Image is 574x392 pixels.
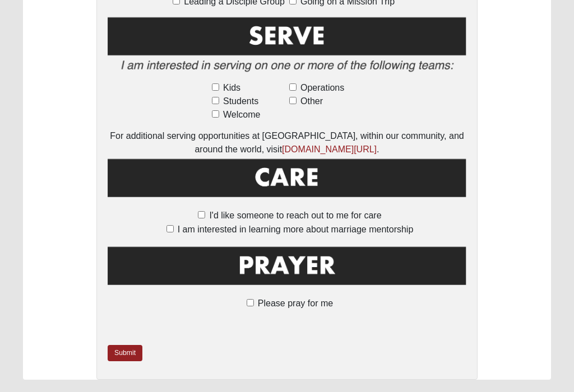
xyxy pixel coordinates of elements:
input: I am interested in learning more about marriage mentorship [166,225,174,232]
span: Operations [300,81,344,95]
span: Welcome [223,108,260,122]
input: Please pray for me [247,299,254,306]
input: Students [212,97,219,104]
span: Students [223,95,258,108]
img: Care.png [108,156,466,207]
input: Welcome [212,110,219,118]
input: Other [289,97,297,104]
img: Prayer.png [108,244,466,295]
input: Kids [212,83,219,91]
span: Please pray for me [258,298,333,308]
input: Operations [289,83,297,91]
a: Submit [108,345,142,361]
span: I am interested in learning more about marriage mentorship [178,225,414,234]
input: I'd like someone to reach out to me for care [198,211,205,218]
div: For additional serving opportunities at [GEOGRAPHIC_DATA], within our community, and around the w... [108,129,466,156]
span: Kids [223,81,240,95]
a: [DOMAIN_NAME][URL] [282,144,377,154]
span: Other [300,95,323,108]
img: Serve2.png [108,15,466,80]
span: I'd like someone to reach out to me for care [209,211,381,220]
